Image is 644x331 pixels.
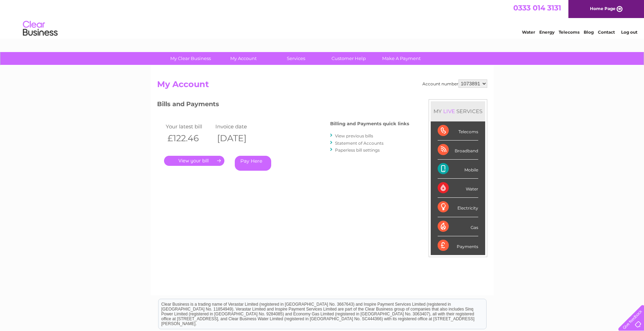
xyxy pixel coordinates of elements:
[438,179,478,198] div: Water
[158,4,486,34] div: Clear Business is a trading name of Verastar Limited (registered in [GEOGRAPHIC_DATA] No. 3667643...
[330,121,409,126] h4: Billing and Payments quick links
[438,198,478,217] div: Electricity
[621,29,637,35] a: Log out
[438,141,478,160] div: Broadband
[215,52,272,65] a: My Account
[559,29,579,35] a: Telecoms
[164,156,224,166] a: .
[598,29,615,35] a: Contact
[320,52,377,65] a: Customer Help
[335,133,373,138] a: View previous bills
[422,79,487,88] div: Account number
[164,131,214,145] th: £122.46
[164,122,214,131] td: Your latest bill
[157,99,409,111] h3: Bills and Payments
[522,29,535,35] a: Water
[373,52,430,65] a: Make A Payment
[235,156,271,171] a: Pay Here
[442,108,456,114] div: LIVE
[157,79,487,93] h2: My Account
[335,141,384,146] a: Statement of Accounts
[214,131,264,145] th: [DATE]
[438,160,478,179] div: Mobile
[431,101,485,121] div: MY SERVICES
[267,52,325,65] a: Services
[539,29,555,35] a: Energy
[23,18,58,39] img: logo.png
[438,217,478,236] div: Gas
[584,29,594,35] a: Blog
[438,121,478,141] div: Telecoms
[162,52,219,65] a: My Clear Business
[214,122,264,131] td: Invoice date
[513,3,561,12] a: 0333 014 3131
[438,236,478,255] div: Payments
[335,147,380,153] a: Paperless bill settings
